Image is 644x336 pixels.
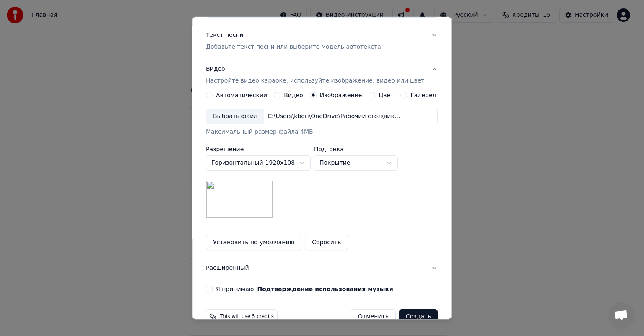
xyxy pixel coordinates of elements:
button: Я принимаю [257,286,393,292]
div: Максимальный размер файла 4MB [206,128,438,136]
label: Подгонка [314,146,398,152]
div: ВидеоНастройте видео караоке: используйте изображение, видео или цвет [206,92,438,257]
label: Автоматический [216,92,267,98]
div: C:\Users\kbori\OneDrive\Рабочий стол\викторина\2р\2\769906_big_a773772153.jpg [264,112,407,121]
div: Видео [206,65,424,85]
p: Добавьте текст песни или выберите модель автотекста [206,43,381,51]
label: Цвет [379,92,394,98]
div: Текст песни [206,31,244,39]
label: Галерея [411,92,436,98]
button: ВидеоНастройте видео караоке: используйте изображение, видео или цвет [206,58,438,92]
label: Видео [284,92,303,98]
button: Создать [399,309,438,324]
button: Текст песниДобавьте текст песни или выберите модель автотекста [206,24,438,58]
div: Выбрать файл [206,109,264,124]
button: Отменить [351,309,396,324]
label: Разрешение [206,146,311,152]
p: Настройте видео караоке: используйте изображение, видео или цвет [206,77,424,85]
button: Сбросить [305,235,348,250]
button: Расширенный [206,257,438,279]
span: This will use 5 credits [220,313,274,320]
label: Я принимаю [216,286,393,292]
label: Изображение [320,92,362,98]
button: Установить по умолчанию [206,235,301,250]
